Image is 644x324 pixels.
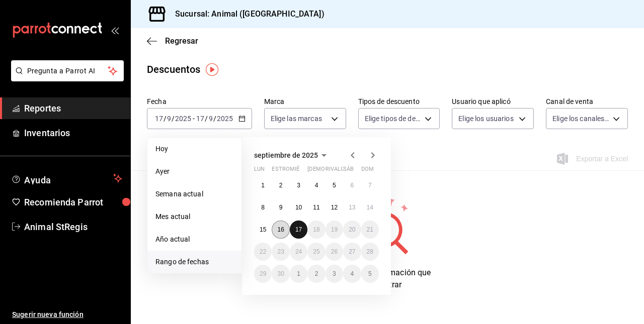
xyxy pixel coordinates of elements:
abbr: 1 de septiembre de 2025 [261,182,265,189]
font: Sugerir nueva función [12,310,84,318]
button: 28 de septiembre de 2025 [361,243,379,261]
button: 1 de octubre de 2025 [290,265,307,283]
button: 3 de octubre de 2025 [326,265,343,283]
button: 22 de septiembre de 2025 [254,243,272,261]
span: Rango de fechas [155,257,233,267]
abbr: jueves [307,166,367,176]
button: 17 de septiembre de 2025 [290,221,307,239]
abbr: 5 de octubre de 2025 [368,270,372,277]
abbr: 14 de septiembre de 2025 [367,204,373,211]
h3: Sucursal: Animal ([GEOGRAPHIC_DATA]) [167,8,325,20]
input: -- [208,115,213,123]
abbr: viernes [326,166,353,176]
button: 7 de septiembre de 2025 [361,176,379,194]
button: 5 de septiembre de 2025 [326,176,343,194]
button: 14 de septiembre de 2025 [361,198,379,217]
span: Elige tipos de descuento [365,114,422,124]
abbr: 26 de septiembre de 2025 [331,248,338,255]
abbr: 25 de septiembre de 2025 [313,248,319,255]
abbr: martes [272,166,303,176]
button: 20 de septiembre de 2025 [343,221,361,239]
button: 23 de septiembre de 2025 [272,243,289,261]
abbr: 12 de septiembre de 2025 [331,204,338,211]
button: 5 de octubre de 2025 [361,265,379,283]
abbr: 13 de septiembre de 2025 [349,204,355,211]
abbr: sábado [343,166,354,176]
button: 16 de septiembre de 2025 [272,221,289,239]
button: 18 de septiembre de 2025 [307,221,325,239]
abbr: 3 de octubre de 2025 [333,270,336,277]
abbr: 23 de septiembre de 2025 [277,248,284,255]
button: 26 de septiembre de 2025 [326,243,343,261]
abbr: 18 de septiembre de 2025 [313,226,319,233]
input: -- [167,115,172,123]
abbr: 2 de septiembre de 2025 [279,182,283,189]
abbr: 4 de octubre de 2025 [350,270,354,277]
abbr: 30 de septiembre de 2025 [277,270,284,277]
button: 21 de septiembre de 2025 [361,221,379,239]
button: 19 de septiembre de 2025 [326,221,343,239]
input: ---- [216,115,233,123]
abbr: 1 de octubre de 2025 [297,270,300,277]
abbr: 16 de septiembre de 2025 [277,226,284,233]
button: 2 de septiembre de 2025 [272,176,289,194]
abbr: 22 de septiembre de 2025 [260,248,266,255]
abbr: 6 de septiembre de 2025 [350,182,354,189]
button: 6 de septiembre de 2025 [343,176,361,194]
button: 25 de septiembre de 2025 [307,243,325,261]
button: 11 de septiembre de 2025 [307,198,325,217]
font: Reportes [24,103,61,114]
button: open_drawer_menu [111,26,119,34]
span: Hoy [155,144,233,154]
label: Usuario que aplicó [452,98,534,105]
button: 9 de septiembre de 2025 [272,198,289,217]
button: 2 de octubre de 2025 [307,265,325,283]
abbr: 11 de septiembre de 2025 [313,204,319,211]
button: Marcador de información sobre herramientas [206,63,218,76]
button: 10 de septiembre de 2025 [290,198,307,217]
span: Elige los usuarios [458,114,513,124]
span: Mes actual [155,211,233,222]
button: 4 de septiembre de 2025 [307,176,325,194]
abbr: 2 de octubre de 2025 [315,270,318,277]
abbr: domingo [361,166,374,176]
button: 29 de septiembre de 2025 [254,265,272,283]
abbr: 29 de septiembre de 2025 [260,270,266,277]
button: Regresar [147,36,198,46]
button: 3 de septiembre de 2025 [290,176,307,194]
abbr: 27 de septiembre de 2025 [349,248,355,255]
span: Pregunta a Parrot AI [27,66,108,76]
button: Pregunta a Parrot AI [11,60,124,81]
input: -- [196,115,205,123]
button: 1 de septiembre de 2025 [254,176,272,194]
font: Animal StRegis [24,222,88,232]
button: 27 de septiembre de 2025 [343,243,361,261]
abbr: 5 de septiembre de 2025 [333,182,336,189]
abbr: 20 de septiembre de 2025 [349,226,355,233]
label: Canal de venta [546,98,628,105]
abbr: 8 de septiembre de 2025 [261,204,265,211]
abbr: miércoles [290,166,299,176]
button: 8 de septiembre de 2025 [254,198,272,217]
button: 30 de septiembre de 2025 [272,265,289,283]
button: septiembre de 2025 [254,149,330,161]
font: Inventarios [24,128,70,138]
button: 4 de octubre de 2025 [343,265,361,283]
font: Recomienda Parrot [24,197,103,207]
span: septiembre de 2025 [254,151,318,159]
abbr: 24 de septiembre de 2025 [295,248,302,255]
div: Descuentos [147,62,200,77]
abbr: 21 de septiembre de 2025 [367,226,373,233]
span: - [193,115,195,123]
span: / [213,115,216,123]
span: Regresar [165,36,198,46]
abbr: 9 de septiembre de 2025 [279,204,283,211]
span: / [205,115,208,123]
span: / [172,115,175,123]
abbr: 15 de septiembre de 2025 [260,226,266,233]
span: Elige los canales de venta [552,114,609,124]
label: Tipos de descuento [358,98,440,105]
abbr: 28 de septiembre de 2025 [367,248,373,255]
input: -- [154,115,164,123]
button: 24 de septiembre de 2025 [290,243,307,261]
